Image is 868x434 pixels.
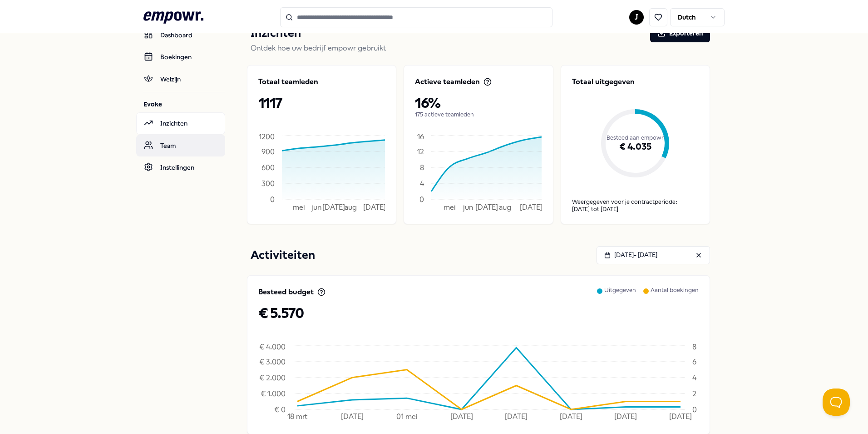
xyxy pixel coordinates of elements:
[560,412,582,421] tspan: [DATE]
[322,203,345,212] tspan: [DATE]
[463,203,473,212] tspan: jun
[669,412,692,421] tspan: [DATE]
[692,405,697,414] tspan: 0
[651,287,699,305] p: Aantal boekingen
[251,42,710,54] p: Ontdek hoe uw bedrijf empowr gebruikt
[270,195,275,203] tspan: 0
[629,10,644,25] button: J
[614,412,637,421] tspan: [DATE]
[261,389,286,398] tspan: € 1.000
[396,412,418,421] tspan: 01 mei
[258,95,385,111] p: 1117
[692,389,696,398] tspan: 2
[293,203,305,212] tspan: mei
[499,203,511,212] tspan: aug
[136,46,225,68] a: Boekingen
[505,412,528,421] tspan: [DATE]
[136,156,225,178] a: Instellingen
[604,287,636,305] p: Uitgegeven
[650,24,710,42] button: Exporteren
[136,135,225,156] a: Team
[572,206,699,213] div: [DATE] tot [DATE]
[572,198,699,206] p: Weergegeven voor je contractperiode:
[311,203,321,212] tspan: jun
[261,179,275,187] tspan: 300
[136,68,225,90] a: Welzijn
[420,179,424,187] tspan: 4
[274,405,286,414] tspan: € 0
[604,250,657,260] div: [DATE] - [DATE]
[280,7,552,27] input: Search for products, categories or subcategories
[251,246,315,264] p: Activiteiten
[341,412,364,421] tspan: [DATE]
[259,373,286,382] tspan: € 2.000
[251,24,301,42] p: Inzichten
[258,287,314,298] p: Besteed budget
[572,116,699,177] div: € 4.035
[258,305,699,321] p: € 5.570
[417,132,424,141] tspan: 16
[572,98,699,177] div: Besteed aan empowr
[259,357,286,366] tspan: € 3.000
[415,111,542,118] p: 175 actieve teamleden
[415,95,542,111] p: 16%
[475,203,498,212] tspan: [DATE]
[143,100,225,109] p: Evoke
[520,203,543,212] tspan: [DATE]
[415,76,480,87] p: Actieve teamleden
[597,246,710,264] button: [DATE]- [DATE]
[692,343,696,351] tspan: 8
[363,203,386,212] tspan: [DATE]
[572,76,699,87] p: Totaal uitgegeven
[259,132,275,141] tspan: 1200
[259,343,286,351] tspan: € 4.000
[261,163,275,172] tspan: 600
[417,147,424,156] tspan: 12
[692,357,696,366] tspan: 6
[419,195,424,203] tspan: 0
[692,373,697,382] tspan: 4
[823,389,850,416] iframe: Help Scout Beacon - Open
[261,147,275,156] tspan: 900
[258,76,318,87] p: Totaal teamleden
[136,24,225,46] a: Dashboard
[444,203,456,212] tspan: mei
[420,163,424,172] tspan: 8
[287,412,307,421] tspan: 18 mrt
[136,112,225,134] a: Inzichten
[345,203,357,212] tspan: aug
[450,412,473,421] tspan: [DATE]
